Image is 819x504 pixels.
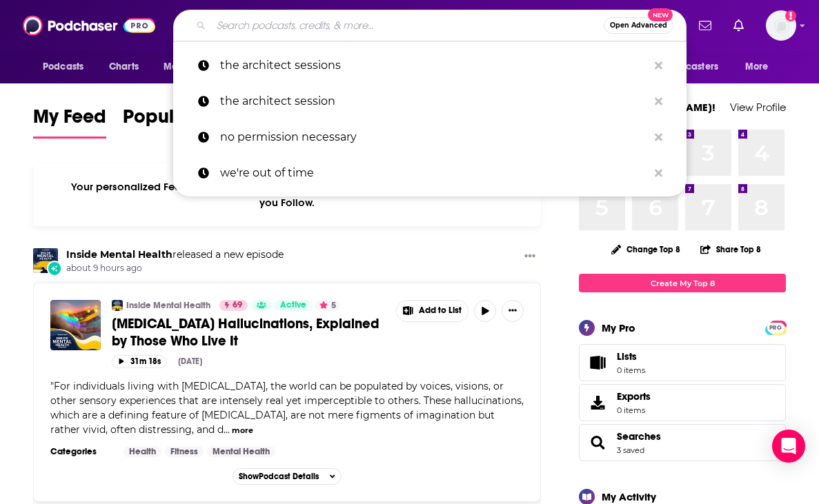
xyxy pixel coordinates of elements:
img: Inside Mental Health [33,248,58,273]
button: Show More Button [502,300,524,322]
div: My Activity [602,490,656,503]
span: Lists [584,353,611,372]
span: " [50,380,524,436]
button: open menu [154,54,230,80]
img: Podchaser - Follow, Share and Rate Podcasts [23,12,155,39]
a: Inside Mental Health [66,248,172,261]
a: Create My Top 8 [579,274,786,292]
a: 69 [219,300,248,311]
span: Open Advanced [610,22,667,29]
a: Health [124,446,161,457]
span: My Feed [33,105,106,137]
div: Your personalized Feed is curated based on the Podcasts, Creators, Users, and Lists that you Follow. [33,163,541,226]
a: PRO [767,322,784,332]
button: more [232,425,253,436]
span: Exports [617,390,651,403]
span: More [745,57,769,77]
button: Show profile menu [766,10,796,41]
a: Popular Feed [123,105,240,139]
div: Open Intercom Messenger [772,430,805,463]
a: Charts [100,54,147,80]
a: the architect session [173,83,687,119]
span: Lists [617,350,645,363]
a: Inside Mental Health [126,300,210,311]
span: Monitoring [164,57,213,77]
a: Mental Health [207,446,275,457]
span: Exports [584,393,611,412]
a: View Profile [730,101,786,114]
span: Popular Feed [123,105,240,137]
span: ... [224,423,230,436]
img: Schizophrenia Hallucinations, Explained by Those Who Live It [50,300,101,350]
span: Show Podcast Details [239,472,319,481]
span: Charts [109,57,139,77]
button: 31m 18s [112,355,167,368]
h3: released a new episode [66,248,284,261]
button: 5 [315,300,340,311]
svg: Add a profile image [785,10,796,21]
a: the architect sessions [173,48,687,83]
a: My Feed [33,105,106,139]
p: no permission necessary [220,119,648,155]
span: PRO [767,323,784,333]
a: [MEDICAL_DATA] Hallucinations, Explained by Those Who Live It [112,315,386,350]
a: Fitness [165,446,204,457]
div: My Pro [602,321,635,334]
h3: Categories [50,446,112,457]
p: the architect sessions [220,48,648,83]
button: ShowPodcast Details [233,468,342,485]
a: 3 saved [617,445,644,455]
span: Podcasts [43,57,83,77]
input: Search podcasts, credits, & more... [211,14,604,37]
p: the architect session [220,83,648,119]
span: 0 items [617,405,651,415]
a: Show notifications dropdown [728,14,749,37]
span: 69 [233,299,242,312]
button: open menu [643,54,738,80]
span: Searches [579,424,786,461]
span: Add to List [419,305,462,316]
a: we're out of time [173,155,687,191]
button: Share Top 8 [700,236,762,263]
a: Exports [579,384,786,421]
div: Search podcasts, credits, & more... [173,10,687,41]
button: Open AdvancedNew [604,17,673,34]
span: [MEDICAL_DATA] Hallucinations, Explained by Those Who Live It [112,315,379,350]
button: open menu [736,54,786,80]
span: about 9 hours ago [66,263,284,274]
div: New Episode [47,261,62,276]
a: Lists [579,344,786,381]
button: Change Top 8 [603,241,689,258]
span: 0 items [617,365,645,375]
button: open menu [33,54,101,80]
span: Lists [617,350,637,363]
p: we're out of time [220,155,648,191]
span: For individuals living with [MEDICAL_DATA], the world can be populated by voices, visions, or oth... [50,380,524,436]
button: Show More Button [519,248,541,265]
a: Active [275,300,312,311]
div: [DATE] [178,356,202,366]
a: Searches [584,433,611,452]
button: Show More Button [397,301,468,321]
a: Searches [617,430,661,443]
img: Inside Mental Health [112,300,123,311]
img: User Profile [766,10,796,41]
span: New [648,8,673,21]
a: no permission necessary [173,119,687,155]
span: Active [280,299,306,312]
a: Show notifications dropdown [693,14,717,37]
span: Logged in as harrycunnane [766,10,796,41]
